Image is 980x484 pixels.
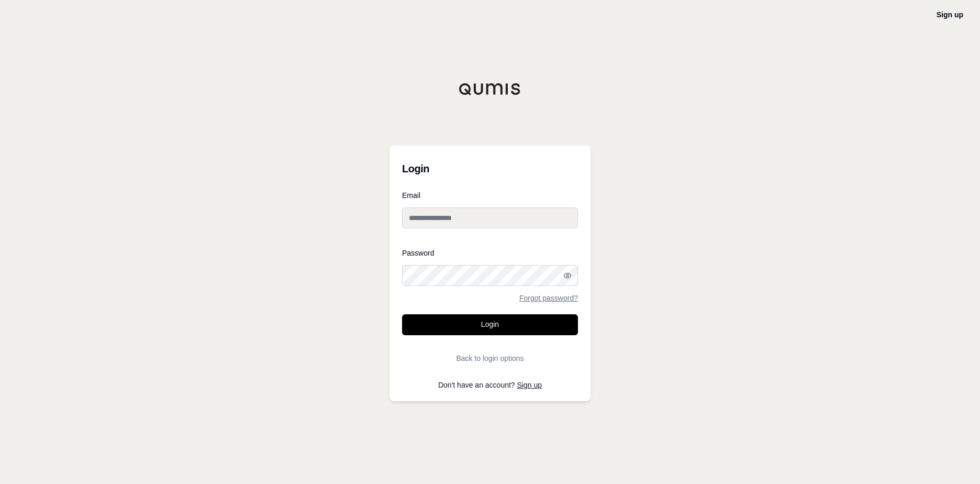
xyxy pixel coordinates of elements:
[519,294,578,302] a: Forgot password?
[402,314,578,335] button: Login
[402,249,578,257] label: Password
[402,192,578,199] label: Email
[402,348,578,369] button: Back to login options
[402,158,578,179] h3: Login
[937,10,963,19] a: Sign up
[402,381,578,389] p: Don't have an account?
[459,83,521,95] img: Qumis
[517,381,542,389] a: Sign up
